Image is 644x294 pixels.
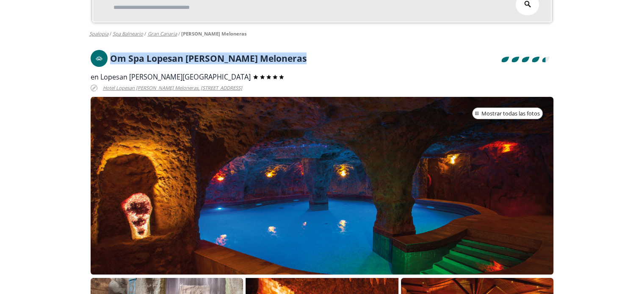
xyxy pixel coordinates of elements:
span: / [110,30,111,37]
a: gran canaria [148,30,177,37]
a: Spalopia [89,30,108,37]
span: en Lopesan [PERSON_NAME][GEOGRAPHIC_DATA] [91,72,251,82]
span: Hotel Lopesan [PERSON_NAME] Meloneras, [STREET_ADDRESS] [103,83,242,93]
a: spa balneario [113,30,143,37]
span: Mostrar todas las fotos [481,110,540,118]
h1: Om Spa Lopesan [PERSON_NAME] Meloneras [110,54,307,63]
a: [PERSON_NAME] meloneras [181,30,247,37]
span: / [178,30,180,37]
span: / [144,30,146,37]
